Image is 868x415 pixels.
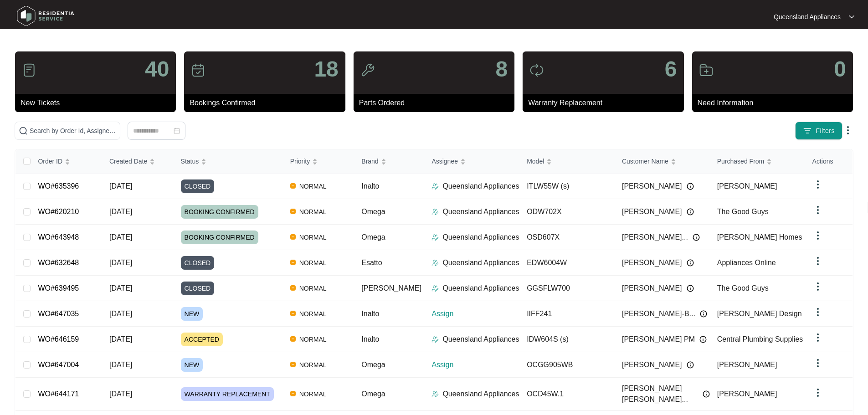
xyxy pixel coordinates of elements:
[19,126,28,135] img: search-icon
[812,205,823,215] img: dropdown arrow
[290,391,296,396] img: Vercel Logo
[31,149,102,174] th: Order ID
[519,174,615,199] td: ITLW55W (s)
[290,156,310,166] span: Priority
[109,182,132,190] span: [DATE]
[290,260,296,265] img: Vercel Logo
[693,234,700,241] img: Info icon
[442,283,519,294] p: Queensland Appliances
[431,259,439,266] img: Assigner Icon
[296,334,330,345] span: NORMAL
[181,307,203,321] span: NEW
[181,156,199,166] span: Status
[424,149,519,174] th: Assignee
[21,97,176,108] p: New Tickets
[109,259,132,266] span: [DATE]
[181,387,274,401] span: WARRANTY REPLACEMENT
[687,361,694,369] img: Info icon
[361,156,378,166] span: Brand
[495,58,508,80] p: 8
[687,259,694,266] img: Info icon
[361,335,379,343] span: Inalto
[812,332,823,343] img: dropdown arrow
[622,308,695,319] span: [PERSON_NAME]-B...
[38,259,79,266] a: WO#632648
[290,209,296,214] img: Vercel Logo
[361,259,382,266] span: Esatto
[361,208,385,215] span: Omega
[38,284,79,292] a: WO#639495
[181,333,223,346] span: ACCEPTED
[528,97,683,108] p: Warranty Replacement
[181,256,215,270] span: CLOSED
[30,126,116,136] input: Search by Order Id, Assignee Name, Customer Name, Brand and Model
[360,63,375,77] img: icon
[519,149,615,174] th: Model
[717,182,777,190] span: [PERSON_NAME]
[717,361,777,369] span: [PERSON_NAME]
[519,352,615,378] td: OCGG905WB
[700,310,707,318] img: Info icon
[296,283,330,294] span: NORMAL
[812,281,823,292] img: dropdown arrow
[849,15,854,19] img: dropdown arrow
[38,390,79,398] a: WO#644171
[181,179,215,193] span: CLOSED
[812,256,823,266] img: dropdown arrow
[703,390,710,398] img: Info icon
[109,361,132,369] span: [DATE]
[803,126,812,135] img: filter icon
[191,63,205,77] img: icon
[174,149,283,174] th: Status
[296,257,330,268] span: NORMAL
[361,361,385,369] span: Omega
[38,310,79,318] a: WO#647035
[181,282,215,295] span: CLOSED
[622,283,682,294] span: [PERSON_NAME]
[717,335,803,343] span: Central Plumbing Supplies
[812,179,823,190] img: dropdown arrow
[38,156,62,166] span: Order ID
[361,284,421,292] span: [PERSON_NAME]
[431,208,439,215] img: Assigner Icon
[717,208,769,215] span: The Good Guys
[296,389,330,400] span: NORMAL
[842,125,853,136] img: dropdown arrow
[109,335,132,343] span: [DATE]
[102,149,174,174] th: Created Date
[812,307,823,318] img: dropdown arrow
[699,336,707,343] img: Info icon
[290,285,296,291] img: Vercel Logo
[527,156,544,166] span: Model
[615,149,710,174] th: Customer Name
[519,301,615,327] td: IIFF241
[431,156,458,166] span: Assignee
[622,206,682,217] span: [PERSON_NAME]
[717,233,802,241] span: [PERSON_NAME] Homes
[38,361,79,369] a: WO#647004
[109,284,132,292] span: [DATE]
[38,335,79,343] a: WO#646159
[22,63,36,77] img: icon
[109,310,132,318] span: [DATE]
[519,199,615,225] td: ODW702X
[145,58,169,80] p: 40
[622,232,688,243] span: [PERSON_NAME]...
[687,183,694,190] img: Info icon
[442,181,519,192] p: Queensland Appliances
[816,126,835,136] span: Filters
[622,383,698,405] span: [PERSON_NAME] [PERSON_NAME]...
[38,233,79,241] a: WO#643948
[14,2,77,30] img: residentia service logo
[519,276,615,301] td: GGSFLW700
[181,231,258,244] span: BOOKING CONFIRMED
[710,149,805,174] th: Purchased From
[622,156,668,166] span: Customer Name
[717,390,777,398] span: [PERSON_NAME]
[290,336,296,342] img: Vercel Logo
[805,149,853,174] th: Actions
[812,387,823,398] img: dropdown arrow
[622,334,695,345] span: [PERSON_NAME] PM
[687,208,694,215] img: Info icon
[431,285,439,292] img: Assigner Icon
